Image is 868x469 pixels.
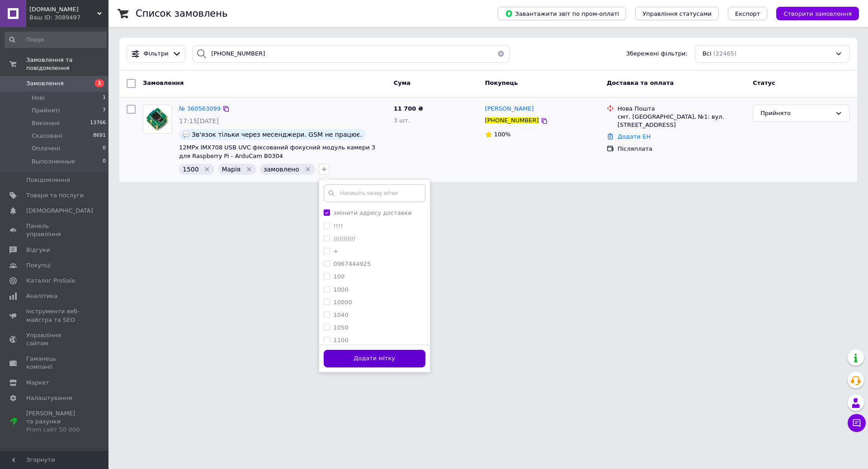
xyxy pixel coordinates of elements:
div: Prom сайт 50 000 [26,426,84,434]
span: Створити замовлення [783,10,852,17]
span: [DEMOGRAPHIC_DATA] [26,207,93,215]
label: 1000 [334,286,349,293]
span: 13766 [90,119,106,127]
span: Всі [703,50,712,58]
span: 8691 [93,132,106,140]
input: Напишіть назву мітки [324,184,425,202]
div: Ваш ID: 3089497 [29,14,108,22]
label: 1050 [334,324,349,331]
label: змінити адресу доставки [334,209,412,216]
span: sigma-market.com.ua [29,5,97,14]
label: !!!! [334,223,343,229]
svg: Видалити мітку [203,166,211,173]
span: Маркет [26,379,49,387]
span: Завантажити звіт по пром-оплаті [505,9,619,18]
svg: Видалити мітку [304,166,311,173]
div: Післяплата [618,145,745,153]
button: Очистить [492,45,510,63]
a: № 360563099 [179,105,221,112]
img: :speech_balloon: [183,131,190,138]
img: Фото товару [143,105,171,133]
label: 1040 [334,311,349,318]
span: [PERSON_NAME] та рахунки [26,409,84,434]
span: 1 [103,94,106,102]
span: 11 700 ₴ [394,105,423,112]
span: Товари та послуги [26,191,84,200]
span: (22465) [713,50,737,57]
span: Аналітика [26,292,57,300]
span: Покупець [485,79,518,86]
input: Пошук [5,32,107,48]
span: Фільтри [144,50,169,58]
div: Прийнято [760,109,831,118]
span: Інструменти веб-майстра та SEO [26,307,84,324]
div: смт. [GEOGRAPHIC_DATA], №1: вул. [STREET_ADDRESS] [618,113,745,129]
span: Замовлення [143,79,184,86]
span: 3 шт. [394,117,410,124]
span: Експорт [735,10,760,17]
span: [PHONE_NUMBER] [485,117,539,124]
span: Панель управління [26,222,84,238]
span: Зв'язок тільки через месенджери. GSM не працює. [192,131,362,138]
span: Cума [394,79,410,86]
input: Пошук за номером замовлення, ПІБ покупця, номером телефону, Email, номером накладної [193,45,510,63]
a: [PERSON_NAME] [485,105,534,113]
span: Каталог ProSale [26,277,75,285]
span: Скасовані [32,132,62,140]
span: 100% [494,131,511,138]
span: Замовлення [26,79,64,88]
span: Збережені фільтри: [626,50,688,58]
button: Завантажити звіт по пром-оплаті [498,7,626,20]
span: 1500 [183,166,199,173]
span: Управління статусами [642,10,712,17]
h1: Список замовлень [136,8,227,19]
span: Гаманець компанії [26,355,84,371]
span: Прийняті [32,107,60,115]
a: Додати ЕН [618,133,651,140]
button: Експорт [728,7,768,20]
span: [PERSON_NAME] [485,105,534,112]
label: 10000 [334,299,352,306]
button: Чат з покупцем [848,414,866,432]
span: 1 [95,79,104,87]
span: Нові [32,94,45,102]
a: Створити замовлення [767,10,859,17]
span: Покупці [26,261,51,269]
label: /////////// [334,235,355,242]
span: Повідомлення [26,176,70,184]
button: Створити замовлення [776,7,859,20]
label: + [334,248,339,255]
a: Фото товару [143,105,172,134]
span: 0 [103,158,106,166]
span: Управління сайтом [26,331,84,348]
span: Доставка та оплата [607,79,674,86]
span: Налаштування [26,394,72,402]
span: замовлено [264,166,299,173]
span: Статус [753,79,775,86]
span: Виконані [32,119,60,127]
label: 100 [334,273,345,280]
span: Марія [222,166,241,173]
label: 0967444925 [334,260,371,267]
label: 1100 [334,337,349,344]
div: Нова Пошта [618,105,745,113]
span: Відгуки [26,246,50,254]
span: 0 [103,144,106,153]
a: 12MPx IMX708 USB UVC фіксований фокусний модуль камери 3 для Raspberry Pi - ArduCam B0304 [179,144,375,159]
button: Управління статусами [635,7,719,20]
svg: Видалити мітку [245,166,253,173]
span: Замовлення та повідомлення [26,56,108,72]
span: Оплачені [32,144,60,153]
span: 17:15[DATE] [179,117,219,125]
button: Додати мітку [324,350,425,367]
span: Выполненные [32,158,75,166]
span: 7 [103,107,106,115]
